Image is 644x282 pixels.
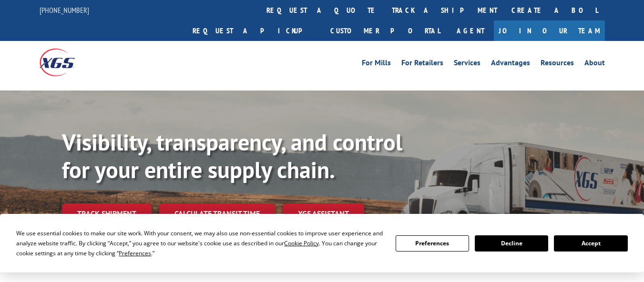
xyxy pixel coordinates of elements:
[454,59,480,70] a: Services
[494,20,605,41] a: Join Our Team
[401,59,443,70] a: For Retailers
[323,20,447,41] a: Customer Portal
[185,20,323,41] a: Request a pickup
[62,203,152,223] a: Track shipment
[16,228,384,258] div: We use essential cookies to make our site work. With your consent, we may also use non-essential ...
[62,127,402,184] b: Visibility, transparency, and control for your entire supply chain.
[491,59,530,70] a: Advantages
[362,59,391,70] a: For Mills
[584,59,605,70] a: About
[284,239,319,247] span: Cookie Policy
[475,235,548,252] button: Decline
[447,20,494,41] a: Agent
[541,59,574,70] a: Resources
[283,203,364,224] a: XGS ASSISTANT
[396,235,469,252] button: Preferences
[554,235,627,252] button: Accept
[119,249,151,257] span: Preferences
[40,5,89,15] a: [PHONE_NUMBER]
[159,203,275,224] a: Calculate transit time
